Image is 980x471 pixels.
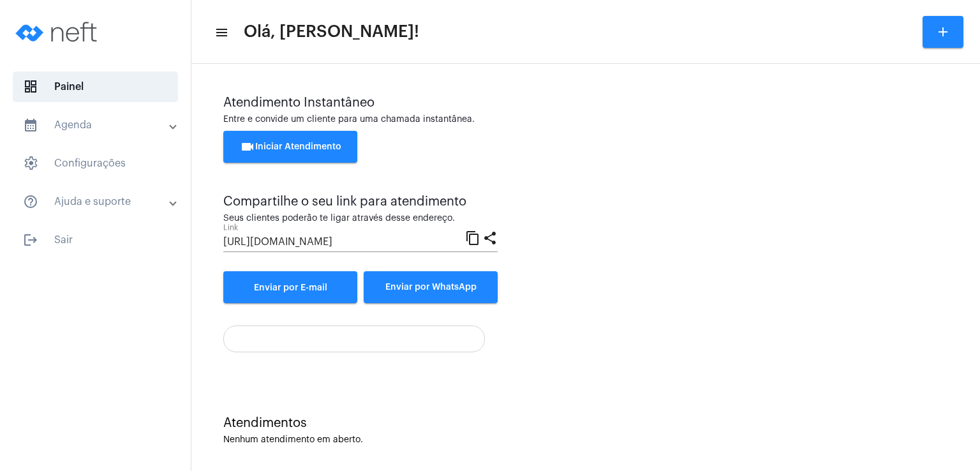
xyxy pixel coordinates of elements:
span: Olá, [PERSON_NAME]! [244,22,419,42]
mat-expansion-panel-header: sidenav iconAjuda e suporte [8,186,191,217]
span: sidenav icon [23,79,38,94]
mat-panel-title: Agenda [23,117,170,133]
img: logo-neft-novo-2.png [10,6,106,57]
mat-icon: sidenav icon [23,117,38,133]
div: Seus clientes poderão te ligar através desse endereço. [223,214,498,223]
mat-icon: content_copy [465,230,480,245]
div: Atendimentos [223,416,948,430]
button: Enviar por WhatsApp [364,271,498,303]
mat-icon: sidenav icon [23,232,38,248]
div: Atendimento Instantâneo [223,96,948,110]
mat-icon: sidenav icon [214,25,227,40]
span: Iniciar Atendimento [240,142,341,151]
div: Entre e convide um cliente para uma chamada instantânea. [223,115,948,124]
mat-panel-title: Ajuda e suporte [23,194,170,209]
span: Enviar por WhatsApp [385,283,477,292]
div: Compartilhe o seu link para atendimento [223,195,498,209]
mat-expansion-panel-header: sidenav iconAgenda [8,110,191,140]
div: Nenhum atendimento em aberto. [223,435,948,445]
mat-icon: videocam [240,139,255,154]
span: Configurações [13,148,178,179]
mat-icon: sidenav icon [23,194,38,209]
span: sidenav icon [23,156,38,171]
button: Iniciar Atendimento [223,131,357,163]
span: Enviar por E-mail [254,283,327,292]
span: Painel [13,71,178,102]
mat-icon: share [482,230,498,245]
span: Sair [13,225,178,255]
mat-icon: add [935,24,951,40]
a: Enviar por E-mail [223,271,357,303]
